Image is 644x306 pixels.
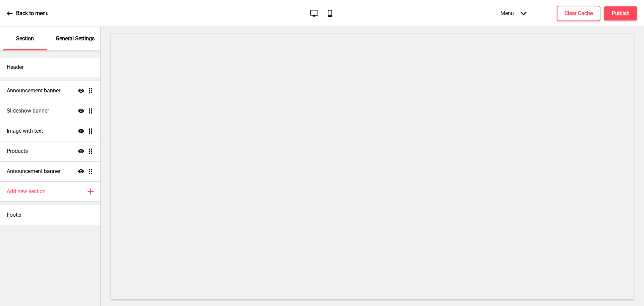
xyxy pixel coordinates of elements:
[612,10,630,17] h4: Publish
[7,4,49,23] a: Back to menu
[7,107,49,115] h4: Slideshow banner
[557,6,600,21] button: Clear Cache
[7,168,60,175] h4: Announcement banner
[56,35,95,42] p: General Settings
[16,10,49,17] p: Back to menu
[7,147,28,155] h4: Products
[604,6,637,20] button: Publish
[16,35,34,42] p: Section
[7,188,46,195] h4: Add new section
[565,10,593,17] h4: Clear Cache
[494,3,533,23] div: Menu
[7,211,22,219] h4: Footer
[7,63,23,71] h4: Header
[7,127,43,135] h4: Image with text
[7,87,60,94] h4: Announcement banner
